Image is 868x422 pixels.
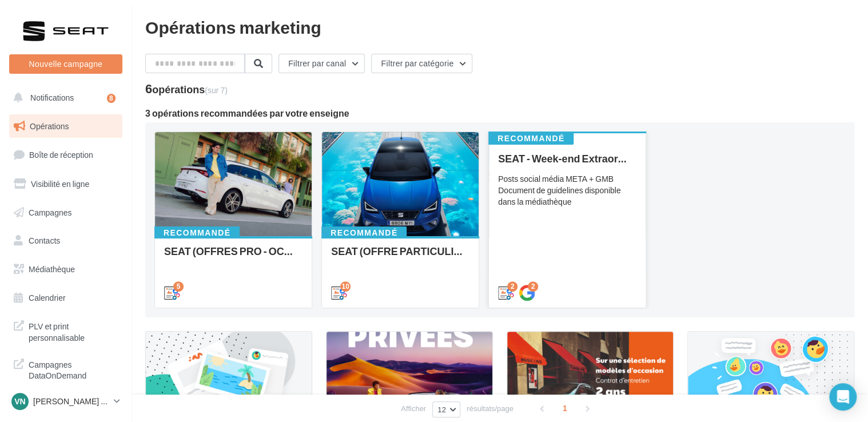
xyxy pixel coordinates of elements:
div: 2 [528,281,538,292]
button: Filtrer par canal [278,54,365,73]
span: VN [14,396,25,407]
button: Nouvelle campagne [9,54,122,74]
div: Recommandé [154,226,240,239]
a: Campagnes [7,201,125,225]
span: Afficher [401,403,426,414]
div: Posts social média META + GMB Document de guidelines disponible dans la médiathèque [498,173,636,208]
a: Opérations [7,114,125,138]
a: Contacts [7,229,125,253]
div: 3 opérations recommandées par votre enseigne [145,109,854,118]
span: Calendrier [29,293,66,302]
span: Boîte de réception [29,150,93,160]
span: Campagnes [29,207,72,217]
a: Médiathèque [7,257,125,281]
span: 12 [437,405,446,414]
span: 1 [556,399,574,417]
span: résultats/page [467,403,513,414]
span: Contacts [29,236,60,245]
div: SEAT (OFFRES PRO - OCT) - SOCIAL MEDIA [164,245,302,268]
span: Opérations [30,121,69,131]
div: opérations [152,84,228,94]
a: Campagnes DataOnDemand [7,352,125,386]
span: Campagnes DataOnDemand [29,357,118,381]
span: Notifications [30,93,74,102]
button: 12 [432,401,460,417]
button: Filtrer par catégorie [371,54,472,73]
div: 8 [107,94,116,103]
div: Recommandé [488,132,574,145]
a: Visibilité en ligne [7,172,125,196]
div: 6 [145,82,228,95]
p: [PERSON_NAME] [PERSON_NAME] [33,396,109,407]
div: 10 [340,281,351,292]
span: Visibilité en ligne [31,179,89,189]
a: PLV et print personnalisable [7,314,125,348]
div: Opérations marketing [145,18,854,35]
a: VN [PERSON_NAME] [PERSON_NAME] [9,391,122,412]
div: 5 [173,281,184,292]
span: Médiathèque [29,264,75,274]
a: Boîte de réception [7,142,125,167]
span: PLV et print personnalisable [29,319,118,343]
div: SEAT - Week-end Extraordinaire ([GEOGRAPHIC_DATA]) - OCTOBRE [498,153,636,164]
div: Recommandé [321,226,407,239]
div: 2 [507,281,517,292]
a: Calendrier [7,286,125,310]
div: Open Intercom Messenger [829,383,857,411]
button: Notifications 8 [7,86,120,110]
div: SEAT (OFFRE PARTICULIER - OCT) - SOCIAL MEDIA [331,245,469,268]
span: (sur 7) [205,85,228,95]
